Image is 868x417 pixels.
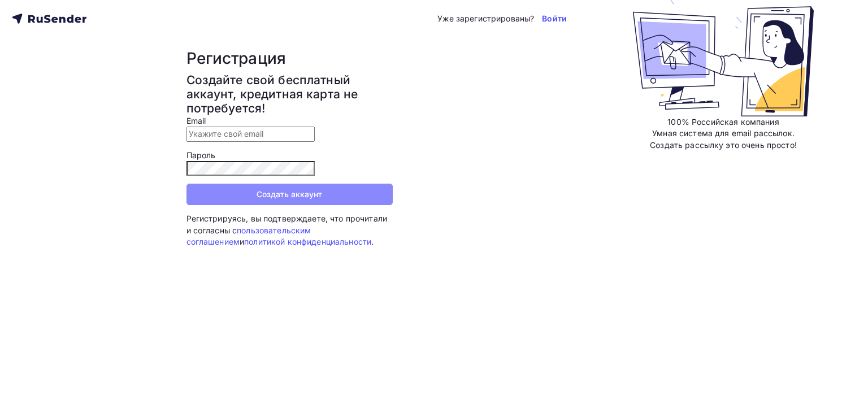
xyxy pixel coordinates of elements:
a: пользовательским соглашением [186,225,311,246]
div: Уже зарегистрированы? [437,13,534,24]
h1: Регистрация [186,49,393,68]
button: Создать аккаунт [186,184,393,205]
div: Email [186,115,393,127]
div: Умная система для email рассылок. Создать рассылку это очень просто! [650,128,797,151]
input: Укажите свой email [186,127,315,141]
a: политикой конфиденциальности [244,237,371,246]
a: Войти [542,13,567,24]
h3: Создайте свой бесплатный аккаунт, кредитная карта не потребуется! [186,73,393,116]
div: Пароль [186,150,393,161]
div: Регистрируясь, вы подтверждаете, что прочитали и согласны с и . [186,213,393,247]
div: 100% Российская компания [667,116,779,128]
